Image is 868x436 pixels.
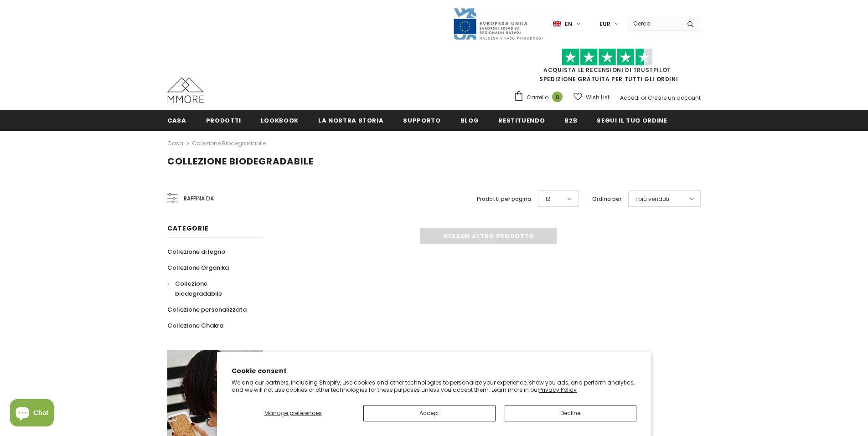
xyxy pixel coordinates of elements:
[498,110,545,130] a: Restituendo
[543,66,671,74] a: Acquista le recensioni di TrustPilot
[261,116,299,125] span: Lookbook
[403,116,440,125] span: supporto
[460,110,479,130] a: Blog
[545,195,550,204] span: 12
[620,94,640,102] a: Accedi
[167,116,186,125] span: Casa
[648,94,701,102] a: Creare un account
[363,405,496,421] button: Accept
[167,110,186,130] a: Casa
[167,321,223,330] span: Collezione Chakra
[403,110,440,130] a: supporto
[261,110,299,130] a: Lookbook
[635,195,669,204] span: I più venduti
[453,7,544,41] img: Javni Razpis
[167,302,247,318] a: Collezione personalizzata
[460,116,479,125] span: Blog
[167,305,247,314] span: Collezione personalizzata
[167,247,225,256] span: Collezione di legno
[167,138,183,149] a: Casa
[318,110,383,130] a: La nostra storia
[514,52,701,83] span: SPEDIZIONE GRATUITA PER TUTTI GLI ORDINI
[167,260,229,276] a: Collezione Organika
[167,263,229,272] span: Collezione Organika
[564,116,577,125] span: B2B
[641,94,646,102] span: or
[206,116,241,125] span: Prodotti
[264,409,322,417] span: Manage preferences
[232,405,354,421] button: Manage preferences
[192,139,266,147] a: Collezione biodegradabile
[318,116,383,125] span: La nostra storia
[167,155,314,168] span: Collezione biodegradabile
[505,405,637,421] button: Decline
[167,244,225,260] a: Collezione di legno
[175,279,222,298] span: Collezione biodegradabile
[552,92,563,102] span: 0
[586,93,610,102] span: Wish List
[599,20,610,29] span: EUR
[184,194,214,204] span: Raffina da
[453,20,544,27] a: Javni Razpis
[592,195,621,204] label: Ordina per
[232,379,636,393] p: We and our partners, including Shopify, use cookies and other technologies to personalize your ex...
[628,17,680,30] input: Search Site
[539,386,577,394] a: Privacy Policy
[498,116,545,125] span: Restituendo
[565,20,572,29] span: en
[167,77,204,103] img: Casi MMORE
[514,91,567,104] a: Carrello 0
[597,110,667,130] a: Segui il tuo ordine
[553,20,561,28] img: i-lang-1.png
[167,224,208,233] span: Categorie
[562,48,653,66] img: Fidati di Pilot Stars
[597,116,667,125] span: Segui il tuo ordine
[7,399,57,429] inbox-online-store-chat: Shopify online store chat
[206,110,241,130] a: Prodotti
[477,195,531,204] label: Prodotti per pagina
[167,318,223,333] a: Collezione Chakra
[232,366,636,376] h2: Cookie consent
[564,110,577,130] a: B2B
[527,93,548,102] span: Carrello
[573,89,610,105] a: Wish List
[167,276,253,302] a: Collezione biodegradabile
